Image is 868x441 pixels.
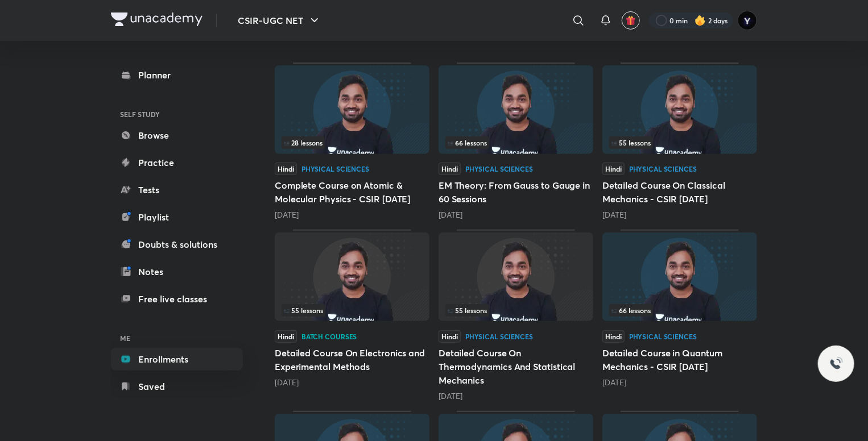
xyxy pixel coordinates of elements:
[439,65,593,154] img: Thumbnail
[111,105,243,124] h6: SELF STUDY
[609,136,750,149] div: infocontainer
[275,63,429,220] div: Complete Course on Atomic & Molecular Physics - CSIR Dec 2025
[445,136,586,149] div: left
[275,232,429,321] img: Thumbnail
[111,178,243,201] a: Tests
[282,136,423,149] div: infocontainer
[275,377,429,388] div: 4 months ago
[626,15,636,26] img: avatar
[602,330,625,343] span: Hindi
[609,136,750,149] div: left
[284,307,323,314] span: 55 lessons
[111,288,243,310] a: Free live classes
[622,11,640,30] button: avatar
[284,139,323,146] span: 28 lessons
[111,151,243,174] a: Practice
[609,304,750,317] div: infocontainer
[439,390,593,402] div: 5 months ago
[602,230,757,401] div: Detailed Course in Quantum Mechanics - CSIR Jun'25
[301,165,369,172] div: Physical Sciences
[609,136,750,149] div: infosection
[111,206,243,228] a: Playlist
[282,136,423,149] div: left
[111,13,202,29] a: Company Logo
[282,304,423,317] div: left
[602,65,757,154] img: Thumbnail
[448,307,487,314] span: 55 lessons
[465,165,533,172] div: Physical Sciences
[111,64,243,86] a: Planner
[609,304,750,317] div: infosection
[602,209,757,220] div: 3 months ago
[275,330,297,343] span: Hindi
[275,65,429,154] img: Thumbnail
[439,330,461,343] span: Hindi
[448,139,487,146] span: 66 lessons
[111,124,243,147] a: Browse
[445,304,586,317] div: infosection
[111,348,243,371] a: Enrollments
[111,260,243,283] a: Notes
[301,333,357,340] div: Batch courses
[111,13,202,26] img: Company Logo
[275,178,429,206] h5: Complete Course on Atomic & Molecular Physics - CSIR [DATE]
[602,63,757,220] div: Detailed Course On Classical Mechanics - CSIR June 2025
[111,328,243,348] h6: ME
[602,232,757,321] img: Thumbnail
[611,307,651,314] span: 66 lessons
[111,375,243,398] a: Saved
[439,163,461,175] span: Hindi
[275,230,429,401] div: Detailed Course On Electronics and Experimental Methods
[629,165,697,172] div: Physical Sciences
[445,136,586,149] div: infocontainer
[282,304,423,317] div: infosection
[275,346,429,373] h5: Detailed Course On Electronics and Experimental Methods
[439,63,593,220] div: EM Theory: From Gauss to Gauge in 60 Sessions
[609,304,750,317] div: left
[439,346,593,387] h5: Detailed Course On Thermodynamics And Statistical Mechanics
[602,163,625,175] span: Hindi
[445,304,586,317] div: left
[111,233,243,256] a: Doubts & solutions
[275,209,429,220] div: 29 days ago
[231,9,328,32] button: CSIR-UGC NET
[275,163,297,175] span: Hindi
[465,333,533,340] div: Physical Sciences
[629,333,697,340] div: Physical Sciences
[611,139,651,146] span: 55 lessons
[439,230,593,401] div: Detailed Course On Thermodynamics And Statistical Mechanics
[829,357,843,371] img: ttu
[602,346,757,373] h5: Detailed Course in Quantum Mechanics - CSIR [DATE]
[695,15,706,26] img: streak
[282,304,423,317] div: infocontainer
[439,232,593,321] img: Thumbnail
[445,136,586,149] div: infosection
[738,11,757,30] img: Yedhukrishna Nambiar
[439,209,593,220] div: 2 months ago
[602,178,757,206] h5: Detailed Course On Classical Mechanics - CSIR [DATE]
[282,136,423,149] div: infosection
[445,304,586,317] div: infocontainer
[439,178,593,206] h5: EM Theory: From Gauss to Gauge in 60 Sessions
[602,377,757,388] div: 6 months ago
